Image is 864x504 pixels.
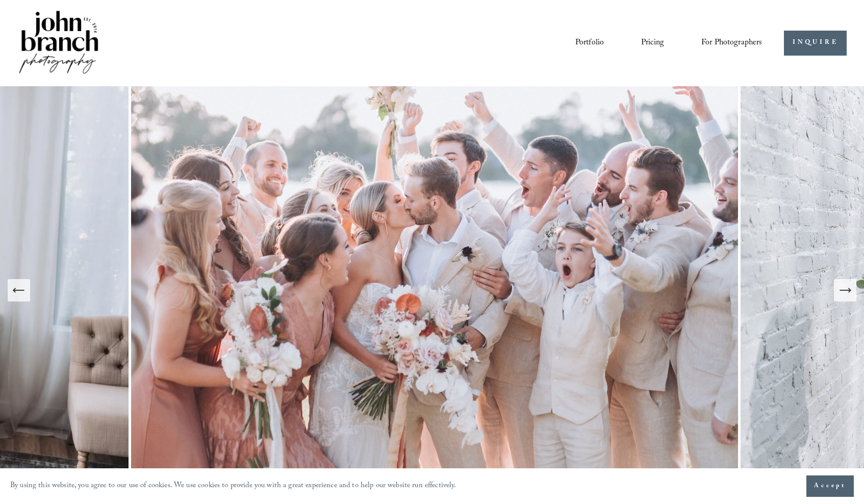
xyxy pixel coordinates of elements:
[10,479,456,494] p: By using this website, you agree to our use of cookies. We use cookies to provide you with a grea...
[8,279,30,301] button: Previous Slide
[814,481,846,491] span: Accept
[784,31,847,56] a: INQUIRE
[641,34,664,52] a: Pricing
[17,9,100,78] img: John Branch IV Photography
[834,279,856,301] button: Next Slide
[701,35,763,51] span: For Photographers
[129,86,741,494] img: A wedding party celebrating outdoors, featuring a bride and groom kissing amidst cheering bridesm...
[575,34,604,52] a: Portfolio
[806,475,854,497] button: Accept
[701,34,763,52] a: folder dropdown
